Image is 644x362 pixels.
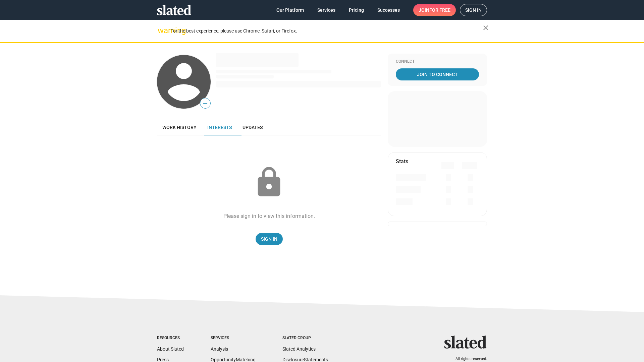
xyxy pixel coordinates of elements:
[413,4,456,16] a: Joinfor free
[419,4,450,16] span: Join
[397,68,478,80] span: Join To Connect
[207,125,232,130] span: Interests
[157,346,184,352] a: About Slated
[429,4,450,16] span: for free
[465,4,482,16] span: Sign in
[396,59,479,64] div: Connect
[312,4,341,16] a: Services
[170,26,483,36] div: For the best experience, please use Chrome, Safari, or Firefox.
[349,4,364,16] span: Pricing
[396,158,408,165] mat-card-title: Stats
[162,125,197,130] span: Work history
[276,4,304,16] span: Our Platform
[211,346,228,352] a: Analysis
[158,26,166,35] mat-icon: warning
[482,24,490,32] mat-icon: close
[200,99,210,108] span: —
[256,233,283,245] a: Sign In
[237,119,268,135] a: Updates
[271,4,309,16] a: Our Platform
[252,166,286,199] mat-icon: lock
[223,213,315,220] div: Please sign in to view this information.
[317,4,335,16] span: Services
[460,4,487,16] a: Sign in
[377,4,400,16] span: Successes
[157,119,202,135] a: Work history
[343,4,369,16] a: Pricing
[157,336,184,341] div: Resources
[282,346,316,352] a: Slated Analytics
[243,125,263,130] span: Updates
[202,119,237,135] a: Interests
[396,68,479,80] a: Join To Connect
[261,233,277,245] span: Sign In
[282,336,328,341] div: Slated Group
[211,336,256,341] div: Services
[372,4,405,16] a: Successes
